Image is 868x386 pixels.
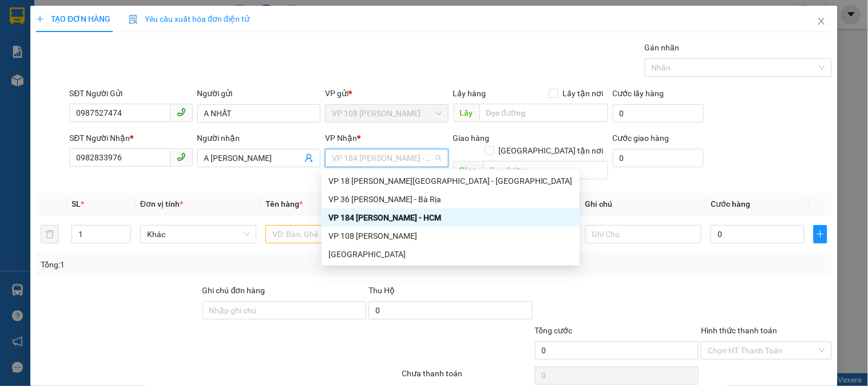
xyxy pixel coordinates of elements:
[322,172,580,190] div: VP 18 Nguyễn Thái Bình - Quận 1
[265,199,303,208] span: Tên hàng
[645,43,680,52] label: Gán nhãn
[36,15,44,23] span: plus
[585,225,701,243] input: Ghi Chú
[41,258,336,271] div: Tổng: 1
[613,104,704,123] input: Cước lấy hàng
[147,226,249,243] span: Khác
[325,133,357,143] span: VP Nhận
[328,230,573,242] div: VP 108 [PERSON_NAME]
[69,132,192,144] div: SĐT Người Nhận
[483,161,608,179] input: Dọc đường
[535,326,573,335] span: Tổng cước
[613,133,669,143] label: Cước giao hàng
[711,199,750,208] span: Cước hàng
[69,87,192,100] div: SĐT Người Gửi
[613,149,704,167] input: Cước giao hàng
[453,104,479,122] span: Lấy
[41,225,59,243] button: delete
[806,6,838,38] button: Close
[581,193,706,215] th: Ghi chú
[814,230,827,239] span: plus
[265,225,382,243] input: VD: Bàn, Ghế
[332,149,441,167] span: VP 184 Nguyễn Văn Trỗi - HCM
[479,104,608,122] input: Dọc đường
[325,87,448,100] div: VP gửi
[72,199,81,208] span: SL
[197,132,320,144] div: Người nhận
[322,245,580,263] div: Long hải
[328,248,573,261] div: [GEOGRAPHIC_DATA]
[129,15,138,24] img: icon
[558,87,608,100] span: Lấy tận nơi
[140,199,183,208] span: Đơn vị tính
[177,108,186,117] span: phone
[613,89,664,98] label: Cước lấy hàng
[129,14,249,23] span: Yêu cầu xuất hóa đơn điện tử
[453,89,486,98] span: Lấy hàng
[322,190,580,208] div: VP 36 Lê Thành Duy - Bà Rịa
[322,208,580,227] div: VP 184 Nguyễn Văn Trỗi - HCM
[368,286,395,295] span: Thu Hộ
[453,133,490,143] span: Giao hàng
[814,225,827,243] button: plus
[322,227,580,245] div: VP 108 Lê Hồng Phong - Vũng Tàu
[701,326,777,335] label: Hình thức thanh toán
[304,153,314,163] span: user-add
[453,161,483,179] span: Giao
[328,211,573,224] div: VP 184 [PERSON_NAME] - HCM
[328,175,573,187] div: VP 18 [PERSON_NAME][GEOGRAPHIC_DATA] - [GEOGRAPHIC_DATA]
[177,152,186,162] span: phone
[817,17,826,26] span: close
[197,87,320,100] div: Người gửi
[332,105,441,122] span: VP 108 Lê Hồng Phong - Vũng Tàu
[328,193,573,206] div: VP 36 [PERSON_NAME] - Bà Rịa
[36,14,110,23] span: TẠO ĐƠN HÀNG
[203,286,265,295] label: Ghi chú đơn hàng
[203,301,367,320] input: Ghi chú đơn hàng
[494,144,608,157] span: [GEOGRAPHIC_DATA] tận nơi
